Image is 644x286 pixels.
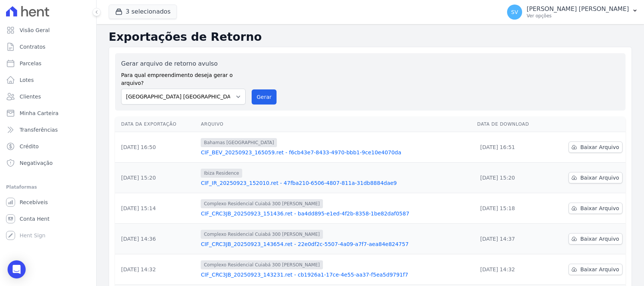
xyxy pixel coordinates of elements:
[511,9,518,15] span: SV
[3,89,93,104] a: Clientes
[121,68,246,87] label: Para qual empreendimento deseja gerar o arquivo?
[20,26,50,34] span: Visão Geral
[201,169,242,178] span: Ibiza Residence
[201,271,471,278] a: CIF_CRC3JB_20250923_143231.ret - cb1926a1-17ce-4e55-aa37-f5ea5d9791f7
[8,260,26,278] div: Open Intercom Messenger
[201,138,277,147] span: Bahamas [GEOGRAPHIC_DATA]
[109,30,632,44] h2: Exportações de Retorno
[20,43,45,51] span: Contratos
[201,210,471,217] a: CIF_CRC3JB_20250923_151436.ret - ba4dd895-e1ed-4f2b-8358-1be82daf0587
[569,172,622,183] a: Baixar Arquivo
[109,5,177,19] button: 3 selecionados
[198,117,474,132] th: Arquivo
[115,254,198,285] td: [DATE] 14:32
[252,89,277,105] button: Gerar
[201,240,471,248] a: CIF_CRC3JB_20250923_143654.ret - 22e0df2c-5507-4a09-a7f7-aea84e824757
[580,143,619,151] span: Baixar Arquivo
[474,117,549,132] th: Data de Download
[3,139,93,154] a: Crédito
[20,143,39,150] span: Crédito
[115,163,198,193] td: [DATE] 15:20
[201,149,471,156] a: CIF_BEV_20250923_165059.ret - f6cb43e7-8433-4970-bbb1-9ce10e4070da
[115,117,198,132] th: Data da Exportação
[201,260,323,269] span: Complexo Residencial Cuiabá 300 [PERSON_NAME]
[115,132,198,163] td: [DATE] 16:50
[3,72,93,88] a: Lotes
[115,193,198,224] td: [DATE] 15:14
[580,205,619,212] span: Baixar Arquivo
[501,2,644,23] button: SV [PERSON_NAME] [PERSON_NAME] Ver opções
[474,224,549,254] td: [DATE] 14:37
[580,174,619,181] span: Baixar Arquivo
[3,39,93,54] a: Contratos
[3,195,93,210] a: Recebíveis
[20,109,58,117] span: Minha Carteira
[580,266,619,273] span: Baixar Arquivo
[20,126,58,134] span: Transferências
[527,13,629,19] p: Ver opções
[20,215,49,223] span: Conta Hent
[3,106,93,121] a: Minha Carteira
[569,203,622,214] a: Baixar Arquivo
[474,132,549,163] td: [DATE] 16:51
[3,56,93,71] a: Parcelas
[569,141,622,153] a: Baixar Arquivo
[121,59,246,68] label: Gerar arquivo de retorno avulso
[6,183,90,192] div: Plataformas
[474,193,549,224] td: [DATE] 15:18
[3,155,93,171] a: Negativação
[20,198,48,206] span: Recebíveis
[115,224,198,254] td: [DATE] 14:36
[474,163,549,193] td: [DATE] 15:20
[20,159,53,167] span: Negativação
[474,254,549,285] td: [DATE] 14:32
[20,60,41,67] span: Parcelas
[3,211,93,226] a: Conta Hent
[20,76,34,84] span: Lotes
[569,264,622,275] a: Baixar Arquivo
[580,235,619,243] span: Baixar Arquivo
[20,93,41,100] span: Clientes
[527,5,629,13] p: [PERSON_NAME] [PERSON_NAME]
[201,179,471,187] a: CIF_IR_20250923_152010.ret - 47fba210-6506-4807-811a-31db8884dae9
[3,122,93,137] a: Transferências
[201,199,323,208] span: Complexo Residencial Cuiabá 300 [PERSON_NAME]
[569,233,622,244] a: Baixar Arquivo
[3,23,93,38] a: Visão Geral
[201,230,323,239] span: Complexo Residencial Cuiabá 300 [PERSON_NAME]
